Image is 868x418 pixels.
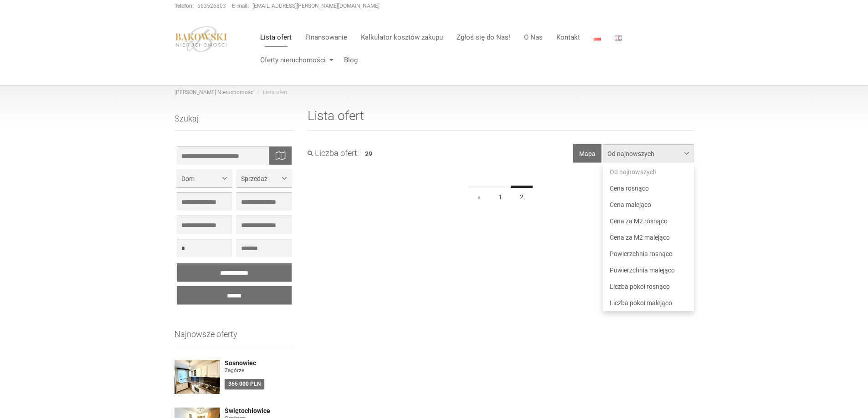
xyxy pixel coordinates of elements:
[615,35,622,40] img: English
[511,186,533,206] a: 2
[225,408,294,414] a: Świętochłowice
[610,282,670,291] span: Liczba pokoi rosnąco
[489,186,511,206] a: 1
[610,266,675,275] span: Powierzchnia malejąco
[225,379,264,389] div: 365 000 PLN
[610,184,649,193] span: Cena rosnąco
[253,28,298,46] a: Lista ofert
[177,169,232,187] button: Dom
[468,186,490,206] a: «
[175,114,294,131] h3: Szukaj
[197,3,226,9] a: 663526803
[365,150,372,157] span: 29
[175,26,228,52] img: logo
[232,3,249,9] strong: E-mail:
[181,174,221,183] span: Dom
[225,360,294,367] a: Sosnowiec
[225,367,294,374] figure: Zagórze
[517,28,550,46] a: O Nas
[236,169,292,187] button: Sprzedaż
[610,200,651,209] span: Cena malejąco
[308,109,694,131] h1: Lista ofert
[269,146,292,165] div: Wyszukaj na mapie
[337,51,358,69] a: Blog
[603,144,694,162] button: Od najnowszych
[298,28,354,46] a: Finansowanie
[354,28,450,46] a: Kalkulator kosztów zakupu
[610,217,668,226] span: Cena za M2 rosnąco
[610,167,657,176] span: Od najnowszych
[175,3,194,9] strong: Telefon:
[610,233,670,242] span: Cena za M2 malejąco
[550,28,587,46] a: Kontakt
[610,249,673,258] span: Powierzchnia rosnąco
[175,330,294,346] h3: Najnowsze oferty
[241,174,280,183] span: Sprzedaż
[253,51,337,69] a: Oferty nieruchomości
[308,149,359,158] h3: Liczba ofert:
[607,149,683,158] span: Od najnowszych
[255,89,288,96] li: Lista ofert
[175,89,255,96] a: [PERSON_NAME] Nieruchomości
[573,144,601,162] button: Mapa
[610,298,672,307] span: Liczba pokoi malejąco
[594,35,601,40] img: Polski
[252,3,380,9] a: [EMAIL_ADDRESS][PERSON_NAME][DOMAIN_NAME]
[450,28,517,46] a: Zgłoś się do Nas!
